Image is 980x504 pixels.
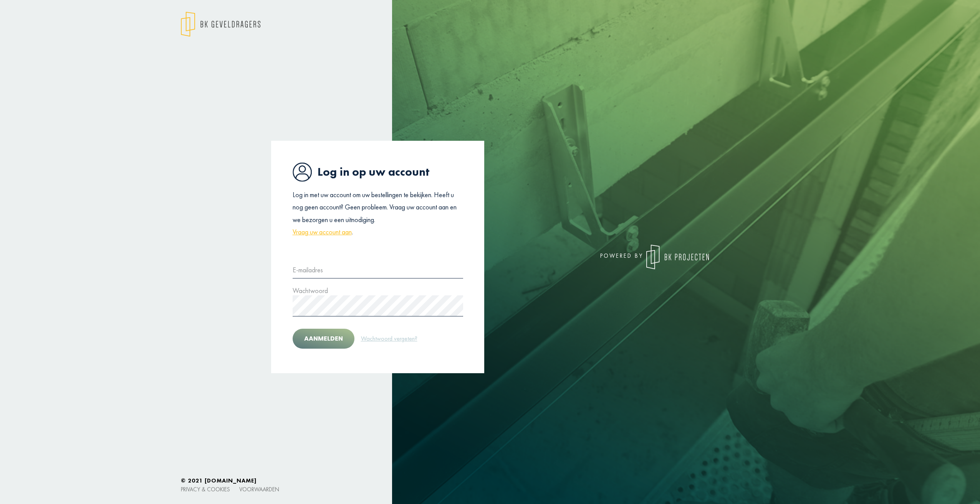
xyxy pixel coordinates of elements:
[293,162,312,182] img: icon
[181,12,260,37] img: logo
[293,226,352,238] a: Vraag uw account aan
[293,162,463,182] h1: Log in op uw account
[181,477,799,484] h6: © 2021 [DOMAIN_NAME]
[181,486,230,493] a: Privacy & cookies
[293,189,463,239] p: Log in met uw account om uw bestellingen te bekijken. Heeft u nog geen account? Geen probleem. Vr...
[293,329,354,349] button: Aanmelden
[361,334,418,344] a: Wachtwoord vergeten?
[496,245,709,269] div: powered by
[293,285,328,297] label: Wachtwoord
[646,245,709,269] img: logo
[239,486,279,493] a: Voorwaarden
